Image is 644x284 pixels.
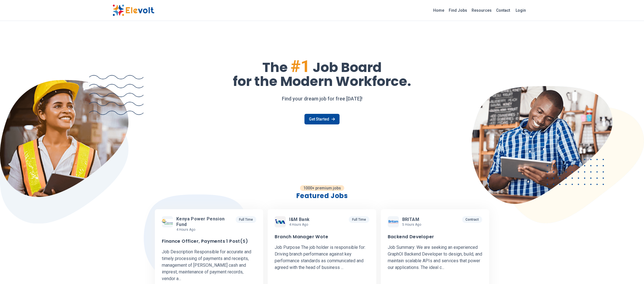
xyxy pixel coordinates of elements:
h3: Branch Manager Wote [275,234,328,240]
p: 4 hours ago [289,222,312,227]
a: Resources [469,6,494,15]
h3: Backend Developer [388,234,434,240]
p: 5 hours ago [402,222,421,227]
a: Get Started [304,114,339,124]
p: Job Description Responsible for accurate and timely processing of payments and receipts, manageme... [162,249,256,282]
p: Find your dream job for free [DATE]! [113,95,531,103]
span: #1 [291,56,310,76]
a: Find Jobs [447,6,469,15]
a: Contact [494,6,512,15]
p: Job Purpose The job holder is responsible for: Driving branch performance against key performance... [275,244,369,271]
a: Home [431,6,447,15]
p: 4 hours ago [176,227,233,232]
a: Login [512,5,529,16]
h3: Finance Officer, Payments 1 Post(s) [162,239,248,244]
p: Job Summary: We are seeking an experienced GraphOl Backend Developer to design, build, and mainta... [388,244,482,271]
h1: The Job Board for the Modern Workforce. [113,58,531,88]
img: Elevolt [113,4,154,16]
